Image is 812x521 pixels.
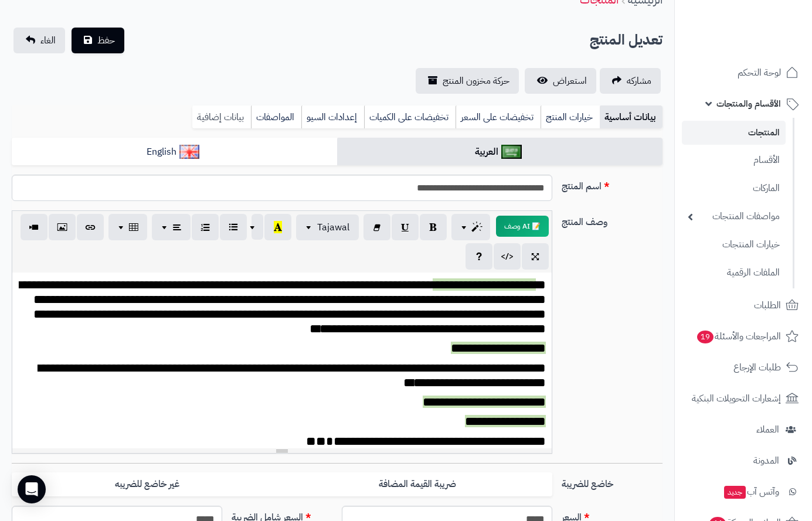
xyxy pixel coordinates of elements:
img: العربية [501,145,522,159]
span: لوحة التحكم [738,64,781,81]
span: مشاركه [627,74,651,88]
div: Open Intercom Messenger [18,475,46,503]
h2: تعديل المنتج [590,28,662,52]
a: إعدادات السيو [301,105,364,129]
label: غير خاضع للضريبه [12,472,282,496]
a: الأقسام [682,148,786,173]
span: وآتس آب [723,483,779,500]
span: إشعارات التحويلات البنكية [692,390,781,407]
a: استعراض [525,68,596,94]
a: المواصفات [251,105,301,129]
a: بيانات أساسية [600,105,662,129]
span: حركة مخزون المنتج [443,74,509,88]
a: العربية [337,138,662,166]
button: 📝 AI وصف [496,216,549,237]
a: الغاء [13,28,65,53]
a: طلبات الإرجاع [682,353,805,382]
a: الماركات [682,176,786,201]
a: المراجعات والأسئلة19 [682,322,805,350]
img: logo-2.png [732,29,801,53]
a: الطلبات [682,291,805,319]
label: وصف المنتج [557,210,667,229]
a: مشاركه [600,68,661,94]
span: استعراض [553,74,587,88]
span: المدونة [753,452,779,469]
a: المدونة [682,447,805,475]
a: خيارات المنتج [541,105,600,129]
a: خيارات المنتجات [682,232,786,257]
span: طلبات الإرجاع [733,359,781,376]
span: الأقسام والمنتجات [716,96,781,112]
span: حفظ [97,33,115,47]
button: Tajawal [296,214,359,240]
a: وآتس آبجديد [682,478,805,506]
span: العملاء [756,421,779,438]
label: خاضع للضريبة [557,472,667,491]
label: اسم المنتج [557,175,667,193]
a: لوحة التحكم [682,59,805,87]
a: إشعارات التحويلات البنكية [682,384,805,413]
a: English [12,138,337,166]
a: تخفيضات على السعر [456,105,541,129]
a: المنتجات [682,121,786,145]
a: العملاء [682,416,805,444]
a: تخفيضات على الكميات [364,105,456,129]
span: المراجعات والأسئلة [696,328,781,345]
a: مواصفات المنتجات [682,204,786,229]
label: ضريبة القيمة المضافة [282,472,552,496]
button: حفظ [72,28,124,53]
a: حركة مخزون المنتج [416,68,519,94]
img: English [179,145,200,159]
a: بيانات إضافية [192,105,251,129]
span: Tajawal [317,220,349,234]
span: جديد [724,486,746,499]
span: 19 [697,330,714,343]
span: الغاء [40,33,56,47]
a: الملفات الرقمية [682,260,786,285]
span: الطلبات [754,297,781,314]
